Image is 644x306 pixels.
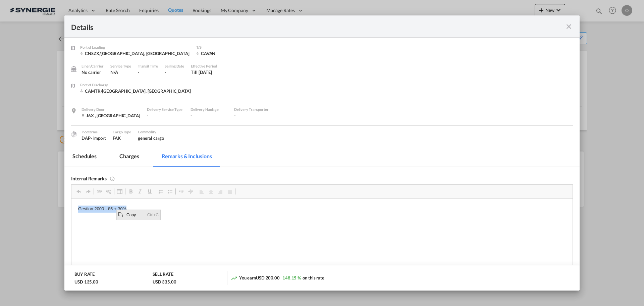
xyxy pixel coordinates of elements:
a: Increase Indent [186,187,195,196]
div: USD 335.00 [153,279,176,285]
div: - [138,69,158,75]
a: Link (Ctrl+K) [95,187,104,196]
div: Port of Discharge [80,82,191,88]
a: Redo (Ctrl+Y) [84,187,93,196]
a: Bold (Ctrl+B) [126,187,136,196]
div: FAK [113,135,131,141]
div: - import [91,135,106,141]
div: SELL RATE [153,271,173,279]
md-icon: icon-close fg-AAA8AD m-0 cursor [565,23,573,31]
div: CNSZX/Shenzhen, GD [80,50,190,56]
div: Commodity [138,129,164,135]
a: Centre [206,187,216,196]
body: Editor, editor5 [7,7,494,14]
div: Delivery Haulage [191,106,227,113]
a: Italic (Ctrl+I) [136,187,145,196]
div: BUY RATE [74,271,95,279]
a: Underline (Ctrl+U) [145,187,154,196]
md-tab-item: Schedules [64,148,105,167]
div: Delivery Door [82,106,140,113]
div: - [191,113,227,119]
span: 148.15 % [282,275,301,280]
img: cargo.png [70,130,77,138]
md-dialog: Port of Loading ... [64,15,580,291]
md-tab-item: Charges [111,148,147,167]
div: J6X , Canada [82,113,140,119]
div: CAMTR/Montreal, QC [80,88,191,94]
div: - [165,69,184,75]
div: Transit Time [138,63,158,69]
md-icon: icon-trending-up [231,275,237,281]
md-icon: This remarks only visible for internal user and will not be printed on Quote PDF [110,175,115,181]
a: Table [115,187,124,196]
strong: ----------------------------------------------------------------------- [7,51,110,56]
a: Unlink [104,187,113,196]
div: Delivery Transporter [234,106,271,113]
strong: E Manifest (ACI): [7,7,42,12]
div: Port of Loading [80,44,190,50]
a: Align Right [216,187,225,196]
div: Sailing Date [165,63,184,69]
a: Insert/Remove Numbered List [156,187,165,196]
div: T/S [196,44,250,50]
div: Effective Period [191,63,217,69]
a: Align Left [197,187,206,196]
div: Details [71,22,523,31]
div: CAVAN [196,50,250,56]
p: Applicable if Synergie is responsible to submit Per E-manifest and per HBL Frob ACI filing: 50$ u... [7,18,494,46]
md-pagination-wrapper: Use the left and right arrow keys to navigate between tabs [64,148,226,167]
div: Delivery Service Type [147,106,184,113]
div: - [234,113,271,119]
div: Service Type [110,63,131,69]
div: Cargo Type [113,129,131,135]
a: Justify [225,187,234,196]
div: DAP [82,135,106,141]
iframe: Editor, editor6 [71,199,573,266]
a: Undo (Ctrl+Z) [74,187,84,196]
span: USD 200.00 [256,275,280,280]
span: N/A [110,70,118,75]
div: Internal Remarks [71,175,573,181]
md-tab-item: Remarks & Inclusions [154,148,220,167]
a: Decrease Indent [176,187,186,196]
a: Insert/Remove Bulleted List [165,187,175,196]
div: Till 18 Aug 2026 [191,69,212,75]
div: You earn on this rate [231,275,324,282]
div: Liner/Carrier [82,63,104,69]
strong: Dock Fee [7,62,26,68]
div: No carrier [82,69,104,75]
div: Incoterms [82,129,106,135]
div: USD 135.00 [74,279,98,285]
span: general cargo [138,135,164,141]
div: - [147,113,184,119]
